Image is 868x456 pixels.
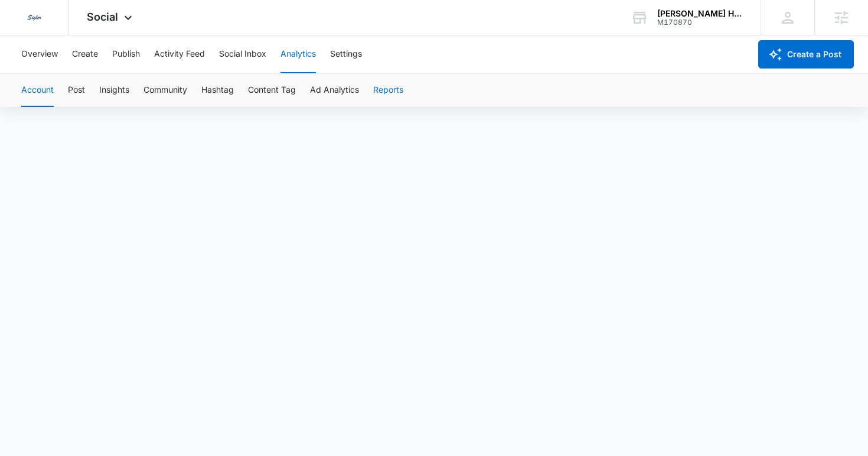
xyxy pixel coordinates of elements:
button: Account [21,74,54,107]
button: Community [143,74,187,107]
button: Insights [99,74,129,107]
button: Content Tag [248,74,296,107]
button: Overview [21,35,58,73]
button: Create a Post [758,40,854,69]
button: Reports [373,74,403,107]
button: Post [68,74,85,107]
img: Sigler Corporate [24,7,45,28]
button: Ad Analytics [310,74,359,107]
button: Activity Feed [154,35,205,73]
span: Social [87,11,118,23]
button: Create [72,35,98,73]
button: Social Inbox [219,35,266,73]
button: Analytics [280,35,316,73]
button: Settings [330,35,362,73]
div: account id [657,18,743,27]
button: Publish [112,35,140,73]
button: Hashtag [201,74,234,107]
div: account name [657,9,743,18]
